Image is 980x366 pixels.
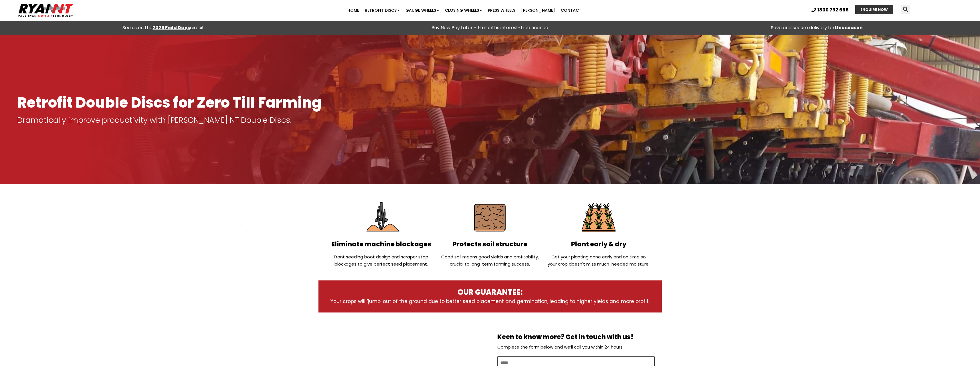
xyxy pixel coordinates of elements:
div: Search [901,5,910,14]
h2: Keen to know more? Get in touch with us! [497,334,655,340]
a: 1800 792 668 [811,8,849,12]
h3: OUR GUARANTEE: [330,288,650,297]
a: Gauge Wheels [403,5,442,16]
img: Plant Early & Dry [578,197,619,238]
span: Your crops will ‘jump' out of the ground due to better seed placement and germination, leading to... [330,298,650,305]
p: Save and secure delivery for [656,24,977,32]
a: ENQUIRE NOW [855,5,893,14]
img: Eliminate Machine Blockages [361,197,402,238]
img: Ryan NT logo [17,1,74,19]
p: Complete the form below and we’ll call you within 24 hours. [497,343,655,351]
h2: Eliminate machine blockages [330,241,433,248]
span: 1800 792 668 [817,8,849,12]
p: Front seeding boot design and scraper stop blockages to give perfect seed placement. [330,253,433,268]
a: Closing Wheels [442,5,485,16]
p: Buy Now Pay Later – 6 months interest-free finance [330,24,651,32]
a: 2025 Field Days [153,24,190,31]
a: [PERSON_NAME] [518,5,558,16]
a: Contact [558,5,584,16]
strong: this season [835,24,863,31]
h1: Retrofit Double Discs for Zero Till Farming [17,95,963,110]
a: Home [345,5,362,16]
a: Press Wheels [485,5,518,16]
p: Good soil means good yields and profitability, crucial to long-term farming success. [438,253,541,268]
p: Get your planting done early and on time so your crop doesn't miss much-needed moisture. [547,253,650,268]
h2: Protects soil structure [438,241,541,248]
div: See us on the circuit [3,24,324,32]
p: Dramatically improve productivity with [PERSON_NAME] NT Double Discs. [17,116,963,124]
nav: Menu [190,5,739,16]
span: ENQUIRE NOW [860,8,888,11]
img: Protect soil structure [469,197,510,238]
h2: Plant early & dry [547,241,650,248]
a: Retrofit Discs [362,5,403,16]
